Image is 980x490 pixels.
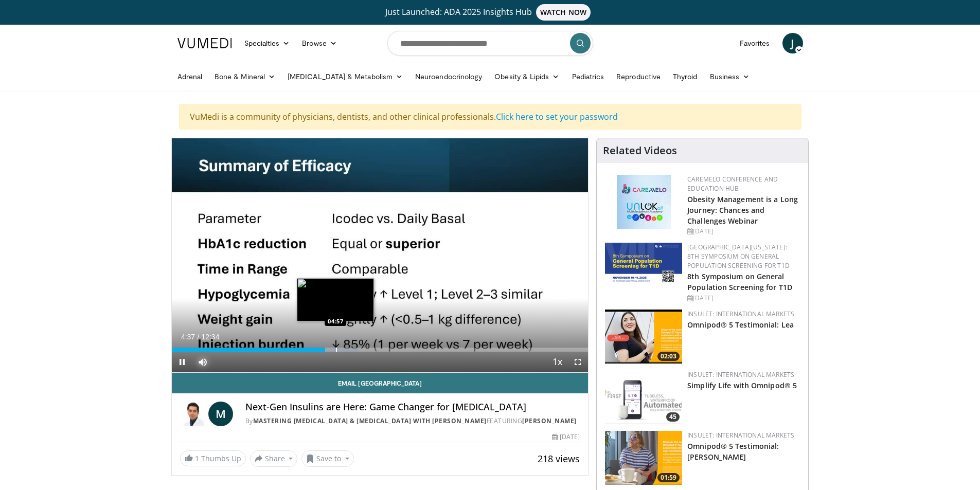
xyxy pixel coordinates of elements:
a: Simplify Life with Omnipod® 5 [687,380,797,390]
button: Pause [172,352,192,372]
a: [MEDICAL_DATA] & Metabolism [281,66,409,87]
div: VuMedi is a community of physicians, dentists, and other clinical professionals. [179,104,801,130]
a: Obesity & Lipids [488,66,565,87]
img: Mastering Endocrine & Diabetes with Dr. Mazhar Dalvi [180,402,204,426]
input: Search topics, interventions [387,31,593,56]
div: [DATE] [552,432,580,442]
a: Mastering [MEDICAL_DATA] & [MEDICAL_DATA] with [PERSON_NAME] [253,416,487,425]
img: 6d50c0dd-ba08-46d7-8ee2-cf2a961867be.png.150x105_q85_crop-smart_upscale.png [605,431,682,485]
a: Obesity Management is a Long Journey: Chances and Challenges Webinar [687,194,798,226]
a: Adrenal [171,66,209,87]
a: Neuroendocrinology [409,66,488,87]
a: CaReMeLO Conference and Education Hub [687,175,778,193]
a: Specialties [238,33,296,53]
a: [PERSON_NAME] [522,416,577,425]
img: VuMedi Logo [177,38,232,48]
div: [DATE] [687,227,800,236]
a: [GEOGRAPHIC_DATA][US_STATE]: 8th Symposium on General Population Screening for T1D [687,243,790,270]
button: Mute [192,352,213,372]
span: 4:37 [181,333,195,341]
a: Browse [296,33,343,53]
img: 45df64a9-a6de-482c-8a90-ada250f7980c.png.150x105_q85_autocrop_double_scale_upscale_version-0.2.jpg [617,175,671,229]
img: image.jpeg [297,278,374,321]
button: Fullscreen [567,352,588,372]
a: J [782,33,803,53]
a: 8th Symposium on General Population Screening for T1D [687,271,792,292]
a: Email [GEOGRAPHIC_DATA] [172,373,589,393]
a: Reproductive [610,66,667,87]
a: Click here to set your password [496,111,618,122]
img: 85ac4157-e7e8-40bb-9454-b1e4c1845598.png.150x105_q85_crop-smart_upscale.png [605,310,682,364]
a: Pediatrics [566,66,611,87]
button: Save to [301,450,354,467]
a: Omnipod® 5 Testimonial: Lea [687,320,794,330]
a: 1 Thumbs Up [180,450,246,466]
span: 1 [195,453,199,463]
span: / [198,333,200,341]
span: 01:59 [657,473,680,482]
span: 45 [666,412,680,422]
a: M [208,402,233,426]
a: 02:03 [605,310,682,364]
img: f4bac35f-2703-40d6-a70d-02c4a6bd0abe.png.150x105_q85_crop-smart_upscale.png [605,370,682,424]
span: 02:03 [657,352,680,361]
a: Thyroid [667,66,704,87]
h4: Related Videos [603,144,677,157]
a: 01:59 [605,431,682,485]
a: Bone & Mineral [208,66,281,87]
div: [DATE] [687,294,800,303]
div: By FEATURING [245,416,580,426]
video-js: Video Player [172,138,589,373]
button: Playback Rate [547,352,567,372]
span: WATCH NOW [536,4,591,21]
a: Insulet: International Markets [687,370,794,379]
span: 218 views [538,452,580,465]
h4: Next-Gen Insulins are Here: Game Changer for [MEDICAL_DATA] [245,402,580,413]
button: Share [250,450,298,467]
span: 12:34 [201,333,219,341]
a: 45 [605,370,682,424]
a: Business [704,66,756,87]
a: Favorites [734,33,776,53]
img: a980c80c-3cc5-49e4-b5c5-24109ca66f23.png.150x105_q85_autocrop_double_scale_upscale_version-0.2.png [605,243,682,282]
a: Insulet: International Markets [687,431,794,440]
a: Insulet: International Markets [687,310,794,318]
a: Omnipod® 5 Testimonial: [PERSON_NAME] [687,441,779,462]
a: Just Launched: ADA 2025 Insights HubWATCH NOW [179,4,801,21]
div: Progress Bar [172,348,589,352]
